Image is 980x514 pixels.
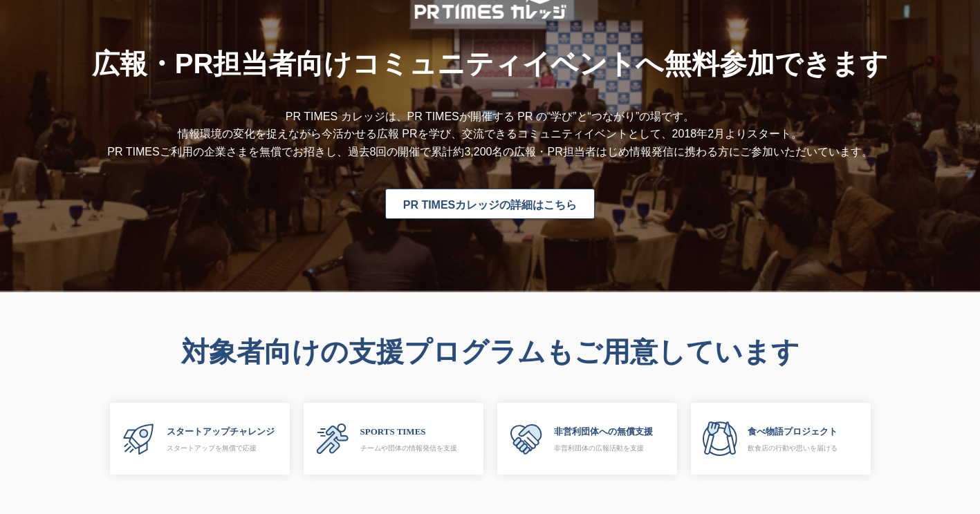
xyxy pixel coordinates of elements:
[92,47,889,80] p: 広報・PR担当者向けコミュニティ イベントへ無料参加できます
[167,444,275,453] p: スタートアップを無償で応援
[110,403,290,475] a: スタートアップチャレンジ スタートアップを無償で応援
[748,444,838,453] p: 飲食店の行動や思いを届ける
[385,189,595,219] a: PR TIMESカレッジの詳細はこちら
[167,425,275,439] p: スタートアップチャレンジ
[107,108,872,161] p: PR TIMES カレッジは、PR TIMESが開催する PR の“学び”と“つながり”の場です。 情報環境の変化を捉えながら今活かせる広報 PRを学び、交流できるコミュニティイベントとして、2...
[554,444,653,453] p: 非営利団体の広報活動を支援
[304,403,483,475] a: SPORTS TIMES チームや団体の情報発信を支援
[52,334,929,370] h2: 対象者向けの支援プログラムもご用意しています
[691,403,871,475] a: 食べ物語プロジェクト 飲食店の行動や思いを届ける
[360,425,457,439] p: SPORTS TIMES
[497,403,677,475] a: 非営利団体への無償支援 非営利団体の広報活動を支援
[748,425,838,439] p: 食べ物語プロジェクト
[360,444,457,453] p: チームや団体の情報発信を支援
[554,425,653,439] p: 非営利団体への無償支援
